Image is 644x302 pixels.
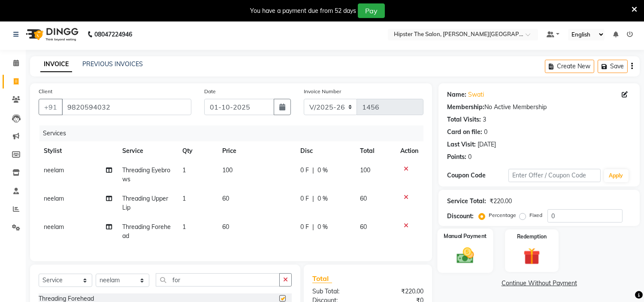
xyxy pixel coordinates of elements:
[604,169,629,182] button: Apply
[440,279,638,288] a: Continue Without Payment
[44,166,64,174] span: neelam
[300,223,309,232] span: 0 F
[182,223,186,231] span: 1
[447,153,466,162] div: Points:
[447,90,466,99] div: Name:
[44,195,64,202] span: neelam
[484,128,487,137] div: 0
[39,99,63,115] button: +91
[177,141,217,161] th: Qty
[317,194,328,203] span: 0 %
[451,246,480,266] img: _cash.svg
[360,166,370,174] span: 100
[360,195,367,202] span: 60
[204,88,216,95] label: Date
[355,141,396,161] th: Total
[182,166,186,174] span: 1
[483,115,486,124] div: 3
[598,60,628,73] button: Save
[304,88,341,95] label: Invoice Number
[122,166,170,183] span: Threading Eyebrows
[447,171,508,180] div: Coupon Code
[447,128,482,137] div: Card on file:
[312,194,314,203] span: |
[444,232,487,240] label: Manual Payment
[39,141,117,161] th: Stylist
[447,103,484,112] div: Membership:
[300,166,309,175] span: 0 F
[545,60,594,73] button: Create New
[508,169,600,182] input: Enter Offer / Coupon Code
[518,246,545,267] img: _gift.svg
[317,223,328,232] span: 0 %
[182,195,186,202] span: 1
[447,103,631,112] div: No Active Membership
[490,197,512,206] div: ₹220.00
[39,88,52,95] label: Client
[306,287,368,296] div: Sub Total:
[300,194,309,203] span: 0 F
[94,22,132,46] b: 08047224946
[312,274,332,283] span: Total
[39,125,430,141] div: Services
[395,141,423,161] th: Action
[360,223,367,231] span: 60
[517,233,547,241] label: Redemption
[122,195,168,211] span: Threading Upper Lip
[312,223,314,232] span: |
[40,57,72,72] a: INVOICE
[478,140,496,149] div: [DATE]
[217,141,295,161] th: Price
[222,195,229,202] span: 60
[22,22,81,46] img: logo
[295,141,355,161] th: Disc
[447,197,486,206] div: Service Total:
[312,166,314,175] span: |
[117,141,177,161] th: Service
[489,211,516,219] label: Percentage
[82,60,143,68] a: PREVIOUS INVOICES
[468,90,484,99] a: Swati
[44,223,64,231] span: neelam
[468,153,472,162] div: 0
[222,166,233,174] span: 100
[62,99,191,115] input: Search by Name/Mobile/Email/Code
[222,223,229,231] span: 60
[156,273,280,287] input: Search or Scan
[368,287,430,296] div: ₹220.00
[317,166,328,175] span: 0 %
[358,3,385,18] button: Pay
[250,6,356,15] div: You have a payment due from 52 days
[529,211,542,219] label: Fixed
[447,140,476,149] div: Last Visit:
[447,212,474,221] div: Discount:
[447,115,481,124] div: Total Visits:
[122,223,171,240] span: Threading Forehead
